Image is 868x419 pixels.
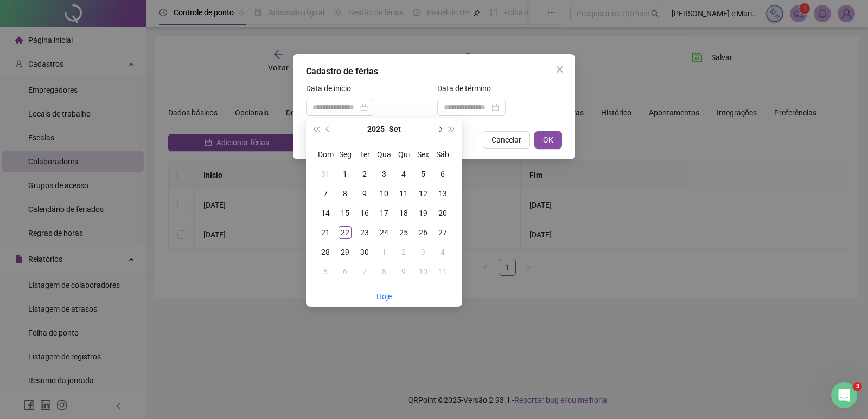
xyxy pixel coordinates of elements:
span: OK [543,134,553,146]
div: 30 [358,246,371,259]
button: prev-year [322,118,334,140]
td: 2025-09-28 [316,242,335,262]
div: 27 [436,226,449,239]
label: Data de término [437,82,498,94]
div: 31 [319,167,332,181]
div: 3 [378,167,391,181]
td: 2025-10-04 [433,242,452,262]
td: 2025-09-15 [335,203,355,223]
div: 18 [397,207,410,220]
div: 22 [339,226,352,239]
div: 6 [339,265,352,278]
div: 5 [319,265,332,278]
div: 8 [378,265,391,278]
span: close [556,65,564,74]
td: 2025-09-02 [355,164,374,184]
button: month panel [389,118,401,140]
td: 2025-09-12 [413,184,433,203]
td: 2025-09-24 [374,223,394,242]
td: 2025-10-08 [374,262,394,281]
div: 7 [358,265,371,278]
td: 2025-10-01 [374,242,394,262]
td: 2025-09-22 [335,223,355,242]
button: OK [534,131,562,149]
td: 2025-09-26 [413,223,433,242]
div: 20 [436,207,449,220]
button: super-prev-year [310,118,322,140]
td: 2025-09-14 [316,203,335,223]
td: 2025-09-01 [335,164,355,184]
div: 23 [358,226,371,239]
a: Hoje [376,292,392,301]
td: 2025-09-09 [355,184,374,203]
td: 2025-09-18 [394,203,413,223]
td: 2025-09-13 [433,184,452,203]
div: 10 [417,265,430,278]
td: 2025-09-25 [394,223,413,242]
td: 2025-09-03 [374,164,394,184]
td: 2025-10-10 [413,262,433,281]
div: 1 [378,246,391,259]
td: 2025-09-06 [433,164,452,184]
div: 21 [319,226,332,239]
div: 19 [417,207,430,220]
th: Qua [374,145,394,164]
div: 2 [397,246,410,259]
div: 6 [436,167,449,181]
td: 2025-09-04 [394,164,413,184]
th: Sex [413,145,433,164]
div: 9 [358,187,371,200]
div: 15 [339,207,352,220]
th: Ter [355,145,374,164]
td: 2025-09-23 [355,223,374,242]
div: 8 [339,187,352,200]
div: 11 [436,265,449,278]
div: 2 [358,167,371,181]
button: super-next-year [446,118,458,140]
div: 11 [397,187,410,200]
td: 2025-09-07 [316,184,335,203]
div: 9 [397,265,410,278]
div: Cadastro de férias [306,65,562,78]
td: 2025-10-06 [335,262,355,281]
div: 4 [397,167,410,181]
td: 2025-09-08 [335,184,355,203]
td: 2025-09-16 [355,203,374,223]
span: 3 [853,382,862,391]
td: 2025-09-19 [413,203,433,223]
div: 5 [417,167,430,181]
div: 3 [417,246,430,259]
button: next-year [433,118,445,140]
td: 2025-10-05 [316,262,335,281]
th: Dom [316,145,335,164]
td: 2025-09-11 [394,184,413,203]
div: 17 [378,207,391,220]
iframe: Intercom live chat [831,382,857,408]
td: 2025-09-27 [433,223,452,242]
td: 2025-10-07 [355,262,374,281]
td: 2025-10-03 [413,242,433,262]
div: 26 [417,226,430,239]
th: Seg [335,145,355,164]
div: 4 [436,246,449,259]
div: 1 [339,167,352,181]
div: 25 [397,226,410,239]
div: 10 [378,187,391,200]
td: 2025-10-11 [433,262,452,281]
td: 2025-09-29 [335,242,355,262]
th: Sáb [433,145,452,164]
div: 24 [378,226,391,239]
div: 28 [319,246,332,259]
td: 2025-09-20 [433,203,452,223]
td: 2025-09-05 [413,164,433,184]
div: 7 [319,187,332,200]
button: Cancelar [483,131,530,149]
td: 2025-10-02 [394,242,413,262]
div: 12 [417,187,430,200]
td: 2025-09-17 [374,203,394,223]
div: 16 [358,207,371,220]
td: 2025-10-09 [394,262,413,281]
td: 2025-09-30 [355,242,374,262]
button: year panel [367,118,385,140]
button: Close [551,61,569,78]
